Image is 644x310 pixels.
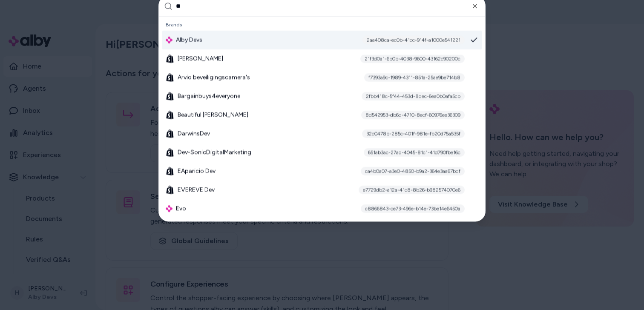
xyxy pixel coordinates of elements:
[176,35,202,44] span: Alby Devs
[178,166,216,175] span: EAparicio Dev
[178,54,223,63] span: [PERSON_NAME]
[162,18,482,30] div: Brands
[178,73,250,81] span: Arvio beveiligingscamera's
[361,110,465,119] div: 8d542953-db6d-4710-8ecf-60976ee36309
[364,73,465,81] div: f7393a9c-1989-4311-851a-25ae9be714b8
[362,129,465,138] div: 32c0478b-285c-401f-981e-fb20d75a535f
[362,92,465,100] div: 2fbb418c-5f44-453d-8dec-6ea0b0afa5cb
[166,205,172,212] img: alby Logo
[178,92,240,100] span: Bargainbuys4everyone
[361,166,465,175] div: ca4b0a07-a3e0-4850-b9a2-364e3aa67bdf
[359,185,465,194] div: e7729db2-a12a-41c8-8b26-b982574070e6
[178,185,215,194] span: EVEREVE Dev
[178,129,210,138] span: DarwinsDev
[159,17,485,221] div: Suggestions
[360,54,465,63] div: 21f3d0a1-6b0b-4038-9600-43162c90200c
[176,204,186,212] span: Evo
[361,204,465,212] div: c8866843-ce73-496e-b14e-73be14e6450a
[362,35,465,44] div: 2aa408ca-ec0b-41cc-914f-a1000e541221
[178,110,248,119] span: Beautiful [PERSON_NAME]
[166,36,172,43] img: alby Logo
[364,148,465,156] div: 651ab3ac-27ad-4045-81c1-41d790fbe16c
[178,148,251,156] span: Dev-SonicDigitalMarketing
